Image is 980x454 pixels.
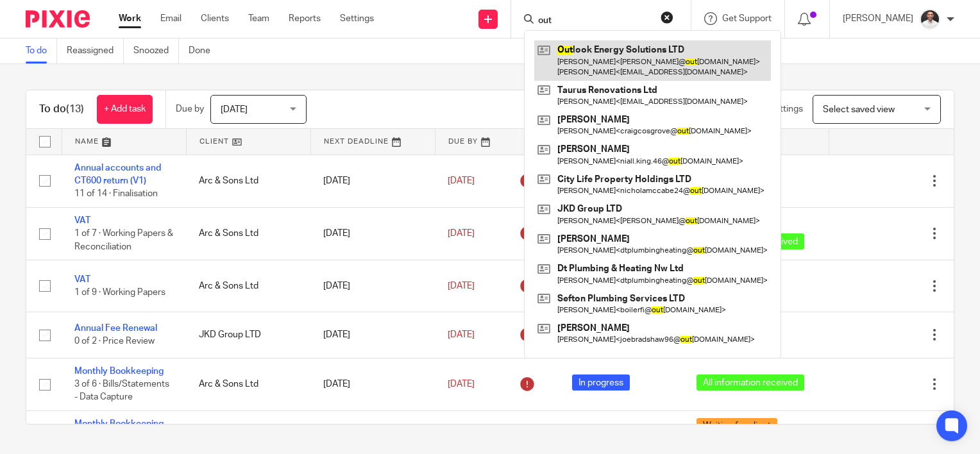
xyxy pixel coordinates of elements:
[74,419,164,428] a: Monthly Bookkeeping
[39,103,84,116] h1: To do
[310,358,435,410] td: [DATE]
[186,312,310,358] td: JKD Group LTD
[74,275,90,284] a: VAT
[186,260,310,312] td: Arc & Sons Ltd
[310,207,435,260] td: [DATE]
[74,164,161,185] a: Annual accounts and CT600 return (V1)
[74,288,165,297] span: 1 of 9 · Working Papers
[289,12,321,25] a: Reports
[67,38,124,63] a: Reassigned
[160,12,182,25] a: Email
[66,104,84,114] span: (13)
[74,189,158,198] span: 11 of 14 · Finalisation
[133,38,179,63] a: Snoozed
[74,337,155,346] span: 0 of 2 · Price Review
[310,312,435,358] td: [DATE]
[572,374,630,391] span: In progress
[186,155,310,207] td: Arc & Sons Ltd
[74,324,157,333] a: Annual Fee Renewal
[448,282,475,290] span: [DATE]
[920,9,940,29] img: dom%20slack.jpg
[74,216,90,225] a: VAT
[697,374,804,391] span: All information received
[97,95,153,124] a: + Add task
[186,207,310,260] td: Arc & Sons Ltd
[661,11,673,24] button: Clear
[310,260,435,312] td: [DATE]
[697,418,777,434] span: Waiting for client
[310,155,435,207] td: [DATE]
[248,12,269,25] a: Team
[119,12,141,25] a: Work
[221,105,248,114] span: [DATE]
[722,14,772,23] span: Get Support
[26,10,90,28] img: Pixie
[448,380,475,389] span: [DATE]
[448,330,475,339] span: [DATE]
[74,367,164,376] a: Monthly Bookkeeping
[176,103,204,115] p: Due by
[74,229,173,251] span: 1 of 7 · Working Papers & Reconciliation
[448,229,475,238] span: [DATE]
[448,176,475,185] span: [DATE]
[823,105,895,114] span: Select saved view
[537,15,652,27] input: Search
[201,12,229,25] a: Clients
[340,12,374,25] a: Settings
[74,380,169,402] span: 3 of 6 · Bills/Statements - Data Capture
[186,358,310,410] td: Arc & Sons Ltd
[189,38,220,63] a: Done
[26,38,57,63] a: To do
[843,12,913,25] p: [PERSON_NAME]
